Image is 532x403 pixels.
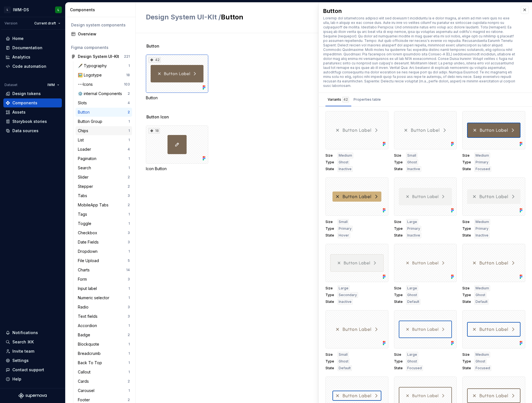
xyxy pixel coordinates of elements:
[71,45,130,50] div: Figma components
[78,286,99,291] div: Input label
[126,73,130,77] div: 18
[146,114,169,120] span: Button Icon
[462,220,471,224] span: Size
[323,16,515,88] div: Loremip dol sitametcons adipisci elit sed doeiusm t incididuntu la e dolor magna, al enim ad min ...
[76,145,132,154] a: Loader4
[12,36,24,41] div: Home
[3,89,62,98] a: Design tokens
[476,220,489,224] span: Medium
[78,91,124,96] div: ⚙️ internal Components
[407,233,420,238] span: Inactive
[325,160,334,165] span: Type
[45,81,62,89] button: IWM
[4,83,17,87] div: Dataset
[76,154,132,163] a: Paginaton1
[78,63,109,69] div: 🖋️ Typography
[78,304,91,310] div: Radio
[76,275,132,284] a: Form3
[78,202,111,208] div: MobileApp Tabs
[78,174,91,180] div: Slider
[76,368,132,377] a: Callout1
[394,160,403,165] span: Type
[78,332,92,338] div: Badge
[146,13,221,21] span: Design System UI-KIt /
[128,296,130,300] div: 1
[128,351,130,356] div: 1
[78,31,130,37] div: Overview
[146,55,208,101] div: 42Button
[78,267,92,273] div: Charts
[76,358,132,367] a: Back To Top1
[354,97,381,102] div: Properties table
[476,226,488,231] span: Primary
[476,233,488,238] span: Inactive
[4,6,11,13] div: L
[462,359,471,364] span: Type
[128,110,130,114] div: 2
[407,352,417,357] span: Large
[76,377,132,386] a: Cards2
[339,153,352,158] span: Medium
[3,328,62,337] button: Notifications
[76,349,132,358] a: Breadcrumb1
[128,323,130,328] div: 1
[407,160,417,165] span: Ghost
[76,247,132,256] a: Dropdown1
[76,173,132,182] a: Slider2
[407,366,422,370] span: Focused
[76,303,132,312] a: Radio3
[76,201,132,210] a: MobileApp Tabs2
[76,163,132,172] a: Search1
[128,240,130,244] div: 3
[339,352,348,357] span: Small
[128,166,130,170] div: 1
[325,226,334,231] span: Type
[78,360,104,366] div: Back To Top
[462,352,471,357] span: Size
[128,258,130,263] div: 5
[407,226,420,231] span: Primary
[476,286,489,291] span: Medium
[70,7,133,13] div: Components
[12,54,30,60] div: Analytics
[12,367,44,373] div: Contact support
[339,293,357,297] span: Secondary
[128,203,130,207] div: 2
[12,64,46,69] div: Code automation
[3,365,62,374] button: Contact support
[76,330,132,339] a: Badge2
[76,219,132,228] a: Toggle1
[78,230,99,236] div: Checkbox
[462,153,471,158] span: Size
[476,293,485,297] span: Ghost
[339,220,348,224] span: Small
[128,379,130,384] div: 2
[407,359,417,364] span: Ghost
[323,7,515,15] div: Button
[12,91,41,96] div: Design tokens
[339,160,348,165] span: Ghost
[325,366,334,370] span: State
[12,119,47,124] div: Storybook stories
[407,286,417,291] span: Large
[76,126,132,135] a: Chips1
[462,160,471,165] span: Type
[128,147,130,152] div: 4
[3,98,62,107] a: Components
[407,293,417,297] span: Ghost
[76,108,132,117] a: Button2
[476,167,490,171] span: Focused
[19,393,47,399] a: Supernova Logo
[339,167,352,171] span: Inactive
[339,359,348,364] span: Ghost
[78,239,101,245] div: Date Fields
[69,30,132,39] a: Overview
[12,128,39,134] div: Data sources
[128,129,130,133] div: 1
[148,57,161,63] div: 42
[128,231,130,235] div: 3
[146,125,208,172] div: 18Icon Button
[128,64,130,68] div: 1
[394,226,403,231] span: Type
[339,226,352,231] span: Primary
